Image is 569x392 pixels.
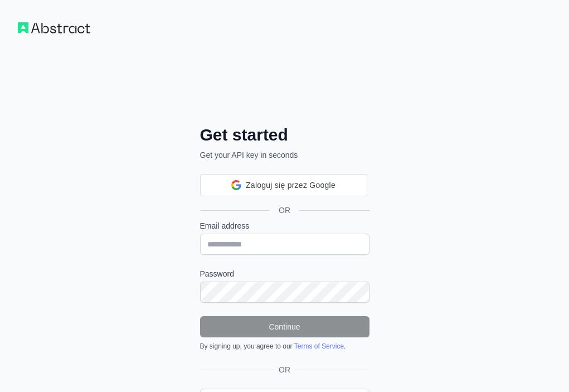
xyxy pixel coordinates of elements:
[200,268,369,279] label: Password
[200,174,367,196] div: Zaloguj się przez Google
[270,205,299,216] span: OR
[274,364,295,375] span: OR
[200,125,369,145] h2: Get started
[200,316,369,337] button: Continue
[246,180,335,191] span: Zaloguj się przez Google
[18,22,90,33] img: Workflow
[200,149,369,161] p: Get your API key in seconds
[294,342,344,350] a: Terms of Service
[200,342,369,351] div: By signing up, you agree to our .
[200,220,369,231] label: Email address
